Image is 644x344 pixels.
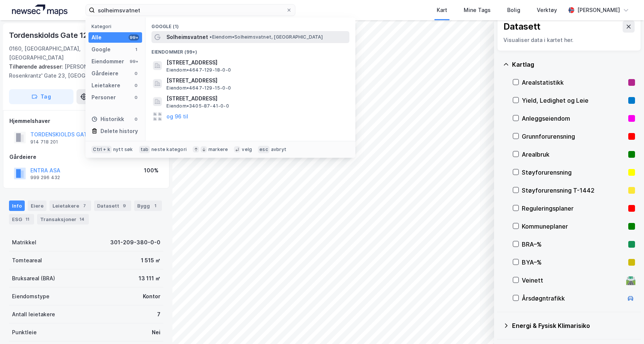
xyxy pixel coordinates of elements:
div: Yield, Ledighet og Leie [522,96,625,105]
div: 7 [157,310,160,319]
div: Eiere [28,200,46,211]
span: Eiendom • Solheimsvatnet, [GEOGRAPHIC_DATA] [210,34,322,40]
div: 99+ [129,58,139,64]
div: Bolig [507,6,520,15]
div: Alle [91,33,102,42]
div: 🛣️ [626,275,636,285]
div: markere [208,147,228,153]
div: Reguleringsplaner [522,204,625,213]
div: Punktleie [12,328,37,337]
span: Eiendom • 4647-129-18-0-0 [166,67,231,73]
input: Søk på adresse, matrikkel, gårdeiere, leietakere eller personer [95,4,286,16]
div: tab [139,146,150,153]
div: Hjemmelshaver [9,117,163,126]
div: nytt søk [113,147,133,153]
div: Kontrollprogram for chat [607,308,644,344]
div: Gårdeiere [9,153,163,162]
div: Ctrl + k [91,146,112,153]
div: 1 515 ㎡ [141,256,160,265]
div: Google (1) [145,18,355,31]
div: Transaksjoner [37,214,89,224]
div: Tomteareal [12,256,42,265]
div: Visualiser data i kartet her. [503,36,635,45]
button: Tag [9,89,73,104]
div: ESG [9,214,34,224]
div: 99+ [129,34,139,40]
div: 13 111 ㎡ [139,274,160,283]
img: logo.a4113a55bc3d86da70a041830d287a7e.svg [12,4,67,16]
div: Anleggseiendom [522,114,625,123]
div: 301-209-380-0-0 [110,238,160,247]
span: • [210,34,212,40]
div: Matrikkel [12,238,36,247]
div: esc [258,146,270,153]
div: 11 [24,215,31,223]
div: 1 [133,46,139,52]
div: Kategori [91,24,142,29]
div: Leietakere [91,81,120,90]
div: Energi & Fysisk Klimarisiko [512,321,635,330]
span: Eiendom • 4647-129-15-0-0 [166,85,231,91]
div: Kart [437,6,447,15]
div: Mine Tags [464,6,491,15]
div: [PERSON_NAME] [577,6,620,15]
div: Årsdøgntrafikk [522,294,623,303]
div: Personer [91,93,116,102]
div: [PERSON_NAME] Gate 2, Rosenkrantz' Gate 23, [GEOGRAPHIC_DATA] 25 [9,62,157,80]
div: velg [242,147,252,153]
div: 9 [121,202,128,209]
span: Solheimsvatnet [166,33,208,42]
div: Grunnforurensning [522,132,625,141]
div: Støyforurensning T-1442 [522,186,625,195]
div: 14 [78,215,86,223]
div: BRA–% [522,240,625,249]
span: [STREET_ADDRESS] [166,94,346,103]
div: Google [91,45,111,54]
span: [STREET_ADDRESS] [166,76,346,85]
div: neste kategori [151,147,187,153]
div: Kontor [143,292,160,301]
div: Leietakere [49,200,91,211]
div: 914 718 201 [30,139,58,145]
div: 999 296 432 [30,175,60,181]
div: 0 [133,70,139,76]
div: Kommuneplaner [522,222,625,231]
div: Nei [152,328,160,337]
div: Tordenskiolds Gate 12 [9,29,89,41]
div: BYA–% [522,258,625,267]
div: Støyforurensning [522,168,625,177]
div: Arealstatistikk [522,78,625,87]
div: Bruksareal (BRA) [12,274,55,283]
div: Historikk [91,115,124,124]
iframe: Chat Widget [607,308,644,344]
div: Info [9,200,25,211]
span: Tilhørende adresser: [9,63,64,70]
div: Verktøy [537,6,557,15]
div: 100% [144,166,159,175]
div: Veinett [522,276,623,285]
div: Delete history [100,127,138,136]
span: Eiendom • 3405-87-41-0-0 [166,103,229,109]
div: Bygg [134,200,162,211]
button: og 96 til [166,112,188,121]
span: [STREET_ADDRESS] [166,58,346,67]
div: Gårdeiere [91,69,118,78]
div: Antall leietakere [12,310,55,319]
div: 0 [133,116,139,122]
div: Kartlag [512,60,635,69]
div: Eiendommer (99+) [145,43,355,57]
div: Datasett [94,200,131,211]
div: 1 [151,202,159,209]
div: 7 [81,202,88,209]
div: avbryt [271,147,286,153]
div: Datasett [503,21,541,33]
div: 0160, [GEOGRAPHIC_DATA], [GEOGRAPHIC_DATA] [9,44,103,62]
div: Arealbruk [522,150,625,159]
div: Eiendomstype [12,292,49,301]
div: Eiendommer [91,57,124,66]
div: 0 [133,94,139,100]
div: 0 [133,82,139,88]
